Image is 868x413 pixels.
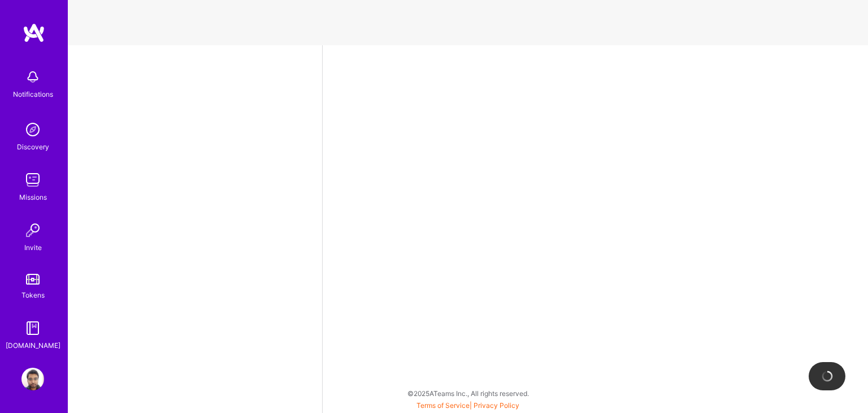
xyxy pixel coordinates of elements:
div: Missions [19,191,47,203]
a: Terms of Service [416,401,470,410]
div: Invite [24,242,42,253]
a: User Avatar [19,368,47,390]
img: logo [23,23,45,43]
img: tokens [26,274,40,285]
div: Tokens [21,289,45,301]
img: bell [21,66,44,88]
img: User Avatar [21,368,44,390]
a: Privacy Policy [474,401,519,410]
div: © 2025 ATeams Inc., All rights reserved. [68,379,868,407]
div: Notifications [13,88,53,100]
img: teamwork [21,169,44,191]
img: guide book [21,317,44,339]
img: loading [822,371,833,382]
img: discovery [21,118,44,141]
img: Invite [21,219,44,242]
div: [DOMAIN_NAME] [6,339,60,351]
div: Discovery [17,141,49,153]
span: | [416,401,519,410]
